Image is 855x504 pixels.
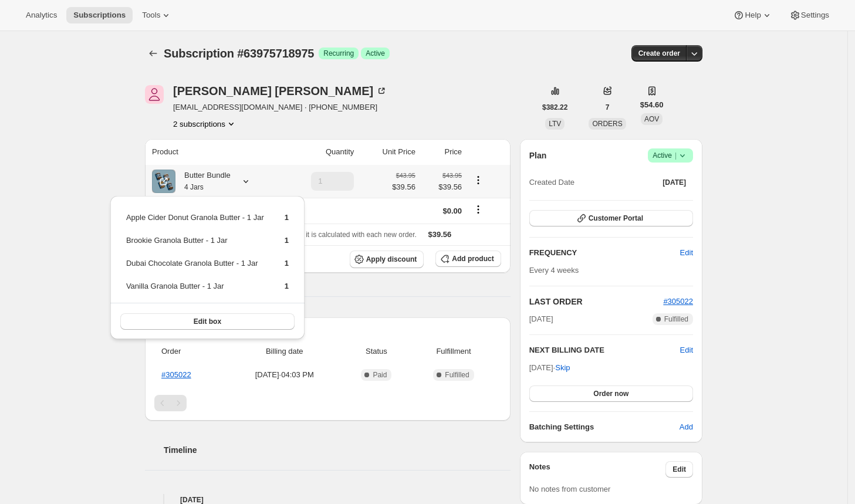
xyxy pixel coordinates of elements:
img: product img [152,170,175,193]
button: [DATE] [655,174,693,191]
span: No notes from customer [529,485,611,493]
span: [DATE] · [529,363,570,372]
span: Help [745,11,761,20]
span: $39.56 [423,181,462,193]
span: Edit box [194,317,221,326]
span: [DATE] [529,313,553,325]
button: Customer Portal [529,210,693,226]
span: Fulfilled [445,370,469,380]
button: Analytics [19,7,64,23]
span: 7 [606,103,610,112]
span: $0.00 [443,207,462,215]
span: Settings [801,11,829,20]
button: Edit [665,461,693,478]
th: Quantity [281,139,357,165]
span: LTV [549,120,561,128]
td: Apple Cider Donut Granola Butter - 1 Jar [126,211,265,233]
span: Analytics [26,11,57,20]
button: Apply discount [350,251,424,268]
span: Subscription #63975718975 [164,47,314,60]
small: $43.95 [396,172,415,179]
small: $43.95 [442,172,462,179]
span: [DATE] · 04:03 PM [229,369,340,381]
span: $39.56 [428,230,452,239]
button: $382.22 [535,99,574,116]
h2: Timeline [164,444,511,456]
h2: Plan [529,150,547,161]
button: Order now [529,385,693,402]
small: 4 Jars [184,183,204,191]
span: [EMAIL_ADDRESS][DOMAIN_NAME] · [PHONE_NUMBER] [173,102,387,113]
span: 1 [285,236,289,245]
button: Create order [631,45,687,62]
span: Skip [555,362,570,374]
span: Elizabeth Grieme [145,85,164,104]
span: Paid [373,370,387,380]
span: Customer Portal [589,214,643,223]
span: $54.60 [640,99,664,111]
span: Active [653,150,688,161]
button: Edit [673,243,700,262]
span: Edit [672,465,686,474]
button: Tools [135,7,179,23]
button: Add product [435,251,501,267]
span: Edit [680,247,693,259]
span: $39.56 [392,181,415,193]
button: Shipping actions [469,203,488,216]
span: Status [347,346,407,357]
th: Order [154,339,226,364]
h2: FREQUENCY [529,247,680,259]
th: Price [419,139,465,165]
span: Active [366,49,385,58]
button: Skip [548,358,577,377]
h2: LAST ORDER [529,296,664,307]
th: Product [145,139,281,165]
span: $382.22 [542,103,567,112]
td: Brookie Granola Butter - 1 Jar [126,234,265,256]
span: Create order [638,49,680,58]
a: #305022 [663,297,693,306]
button: Help [726,7,779,23]
button: Add [672,418,700,437]
button: 7 [599,99,617,116]
span: Order now [593,389,628,398]
nav: Pagination [154,395,501,411]
span: 1 [285,259,289,268]
button: Product actions [469,174,488,187]
th: Unit Price [357,139,419,165]
span: Tools [142,11,160,20]
span: Apply discount [366,255,417,264]
span: Created Date [529,177,574,188]
span: Fulfillment [413,346,494,357]
span: Every 4 weeks [529,266,579,275]
button: Subscriptions [66,7,133,23]
span: AOV [644,115,659,123]
span: | [675,151,677,160]
span: ORDERS [592,120,622,128]
button: Subscriptions [145,45,161,62]
td: Vanilla Granola Butter - 1 Jar [126,280,265,302]
span: Fulfilled [664,314,688,324]
div: [PERSON_NAME] [PERSON_NAME] [173,85,387,97]
button: Edit [680,344,693,356]
h2: NEXT BILLING DATE [529,344,680,356]
span: Add [680,421,693,433]
button: Edit box [120,313,295,330]
h3: Notes [529,461,666,478]
h6: Batching Settings [529,421,680,433]
a: #305022 [161,370,191,379]
span: Recurring [323,49,354,58]
button: #305022 [663,296,693,307]
span: Add product [452,254,494,263]
span: Subscriptions [73,11,126,20]
button: Product actions [173,118,237,130]
span: 1 [285,282,289,290]
td: Dubai Chocolate Granola Butter - 1 Jar [126,257,265,279]
span: [DATE] [663,178,686,187]
span: Billing date [229,346,340,357]
span: 1 [285,213,289,222]
div: Butter Bundle [175,170,231,193]
h2: Payment attempts [154,327,501,339]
